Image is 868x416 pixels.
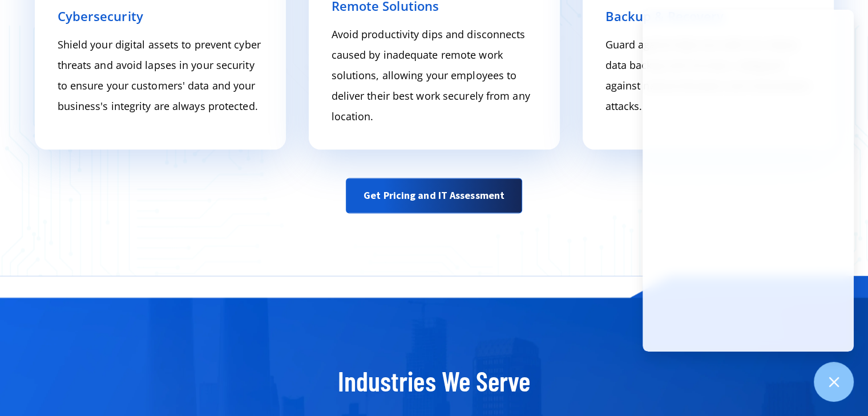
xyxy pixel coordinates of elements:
p: Avoid productivity dips and disconnects caused by inadequate remote work solutions, allowing your... [332,24,537,127]
p: Shield your digital assets to prevent cyber threats and avoid lapses in your security to ensure y... [58,34,263,116]
a: Get Pricing and IT Assessment [346,178,522,213]
iframe: Chatgenie Messenger [643,10,854,352]
p: Guard against data loss with our robust data backup and recovery. Safeguard against natural disas... [605,34,811,116]
span: Backup & Recovery [605,7,724,25]
span: Get Pricing and IT Assessment [364,184,504,207]
span: Cybersecurity [58,7,143,25]
p: Industries We Serve [23,362,845,398]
